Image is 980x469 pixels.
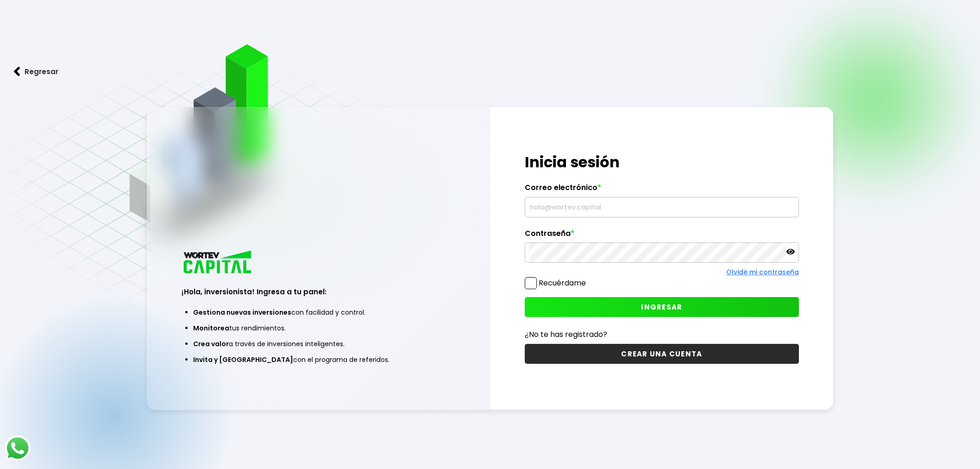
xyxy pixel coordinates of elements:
[525,329,799,340] p: ¿No te has registrado?
[525,151,799,173] h1: Inicia sesión
[525,344,799,364] button: CREAR UNA CUENTA
[193,304,444,320] li: con facilidad y control.
[726,267,799,277] a: Olvidé mi contraseña
[193,336,444,352] li: a través de inversiones inteligentes.
[193,320,444,336] li: tus rendimientos.
[182,249,255,277] img: logo_wortev_capital
[525,183,799,197] label: Correo electrónico
[539,278,586,288] label: Recuérdame
[14,67,20,76] img: flecha izquierda
[193,352,444,368] li: con el programa de referidos.
[529,197,795,217] input: hola@wortev.capital
[525,297,799,317] button: INGRESAR
[193,323,229,333] span: Monitorea
[5,435,31,461] img: logos_whatsapp-icon.242b2217.svg
[641,302,682,312] span: INGRESAR
[525,329,799,364] a: ¿No te has registrado?CREAR UNA CUENTA
[193,308,291,317] span: Gestiona nuevas inversiones
[182,286,456,297] h3: ¡Hola, inversionista! Ingresa a tu panel:
[193,339,229,349] span: Crea valor
[193,355,293,364] span: Invita y [GEOGRAPHIC_DATA]
[525,229,799,243] label: Contraseña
